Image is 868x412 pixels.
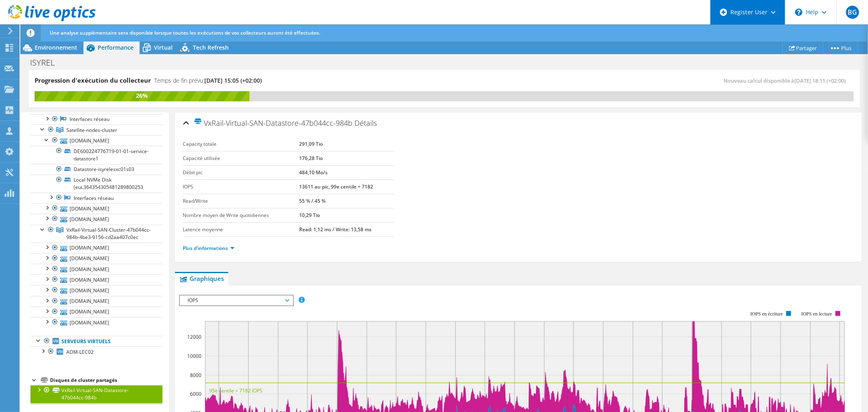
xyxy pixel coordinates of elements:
a: [DOMAIN_NAME] [31,203,162,214]
a: [DOMAIN_NAME] [31,214,162,224]
a: Interfaces réseau [31,193,162,203]
text: 10000 [187,353,201,359]
a: DE600224776719-01-01-service-datastore1 [31,146,162,164]
a: VxRail-Virtual-SAN-Cluster-47b044cc-984b-4be3-9156-cd2aa407c0ec [31,225,162,243]
a: [DOMAIN_NAME] [31,135,162,146]
a: Satellite-nodes-cluster [31,125,162,135]
div: Disques de cluster partagés [50,375,162,385]
a: ADM-LEC02 [31,346,162,357]
span: [DATE] 18:11 (+02:00) [794,77,846,84]
span: Environnement [35,44,77,51]
b: 55 % / 45 % [299,197,326,204]
h1: ISYREL [26,58,67,67]
label: Capacity totale [183,140,299,148]
span: Performance [98,44,133,51]
b: 484,10 Mo/s [299,169,328,176]
b: 10,29 Tio [299,212,320,219]
label: Read/Write [183,197,299,205]
svg: \n [795,9,802,16]
a: Partager [783,42,823,54]
a: [DOMAIN_NAME] [31,317,162,328]
span: Tech Refresh [193,44,229,51]
text: IOPS en lecture [801,311,832,317]
span: Satellite-nodes-cluster [66,127,117,134]
a: Datastore-isyrelesxc01s03 [31,164,162,175]
text: IOPS en écriture [750,311,783,317]
span: Une analyse supplémentaire sera disponible lorsque toutes les exécutions de vos collecteurs auron... [50,29,320,36]
label: Nombre moyen de Write quotidiennes [183,211,299,219]
a: [DOMAIN_NAME] [31,264,162,274]
span: BG [846,6,859,19]
span: IOPS [184,296,289,305]
label: Capacité utilisée [183,154,299,162]
span: Détails [355,118,377,128]
a: [DOMAIN_NAME] [31,296,162,307]
span: Graphiques [179,274,224,283]
a: Interfaces réseau [31,114,162,125]
span: Virtual [154,44,173,51]
b: 291,09 Tio [299,140,323,147]
span: ADM-LEC02 [66,348,94,355]
span: VxRail-Virtual-SAN-Datastore-47b044cc-984b [194,118,353,127]
text: 6000 [190,390,201,397]
div: 26% [35,91,249,100]
span: Nouveau calcul disponible à [724,77,850,84]
label: Latence moyenne [183,226,299,234]
h4: Temps de fin prévu: [154,76,262,85]
a: Plus [823,42,858,54]
span: [DATE] 15:05 (+02:00) [204,77,262,84]
b: 176,28 Tio [299,155,323,162]
a: Serveurs virtuels [31,336,162,346]
label: IOPS [183,183,299,191]
text: 95è centile = 7182 IOPS [209,387,262,394]
a: [DOMAIN_NAME] [31,285,162,296]
text: 12000 [187,333,201,340]
label: Débit pic [183,169,299,177]
a: [DOMAIN_NAME] [31,307,162,317]
text: 8000 [190,372,201,379]
b: 13611 au pic, 99e centile = 7182 [299,183,373,190]
a: [DOMAIN_NAME] [31,274,162,285]
a: [DOMAIN_NAME] [31,253,162,264]
a: [DOMAIN_NAME] [31,243,162,253]
b: Read: 1,12 ms / Write: 13,58 ms [299,226,372,233]
a: VxRail-Virtual-SAN-Datastore-47b044cc-984b [31,385,162,403]
span: VxRail-Virtual-SAN-Cluster-47b044cc-984b-4be3-9156-cd2aa407c0ec [66,226,151,241]
a: Local NVMe Disk (eui.364354305481289800253 [31,175,162,193]
a: Plus d'informations [183,245,234,252]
